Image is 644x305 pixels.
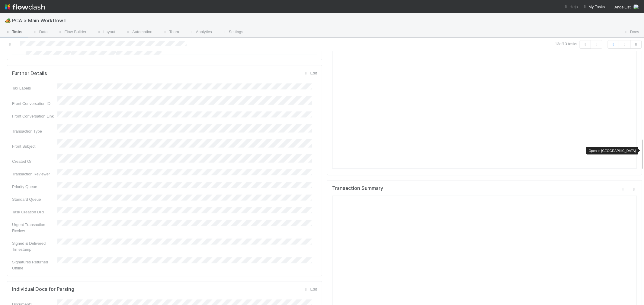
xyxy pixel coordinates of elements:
a: Team [157,28,184,37]
div: Transaction Type [12,128,57,134]
a: My Tasks [583,4,605,10]
div: Created On [12,159,57,165]
div: Transaction Reviewer [12,171,57,177]
a: Settings [217,28,248,37]
img: logo-inverted-e16ddd16eac7371096b0.svg [5,2,45,12]
span: Tasks [5,29,22,35]
div: Urgent Transaction Review [12,222,57,234]
a: Edit [303,287,317,291]
a: Automation [120,28,157,37]
div: Priority Queue [12,184,57,190]
span: PCA > Main Workflow [12,17,72,24]
h5: Individual Docs for Parsing [12,286,74,292]
div: Signed & Delivered Timestamp [12,241,57,253]
a: Flow Builder [53,28,91,37]
a: Analytics [184,28,217,37]
div: Signatures Returned Offline [12,259,57,271]
img: avatar_0d9988fd-9a15-4cc7-ad96-88feab9e0fa9.png [633,4,639,10]
h5: Further Details [12,71,47,77]
div: Tax Labels [12,85,57,91]
div: Help [564,4,578,10]
a: Data [27,28,53,37]
a: Edit [303,71,317,75]
span: Flow Builder [57,29,87,35]
a: Docs [618,28,644,37]
div: Front Subject [12,143,57,149]
span: 13 of 13 tasks [555,41,577,47]
span: 🏕️ [5,18,11,23]
h5: Transaction Summary [332,185,383,191]
div: Standard Queue [12,197,57,203]
div: Front Conversation ID [12,101,57,107]
a: Layout [91,28,120,37]
div: Task Creation DRI [12,209,57,215]
span: My Tasks [583,5,605,9]
div: Front Conversation Link [12,113,57,119]
span: AngelList [615,5,631,9]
